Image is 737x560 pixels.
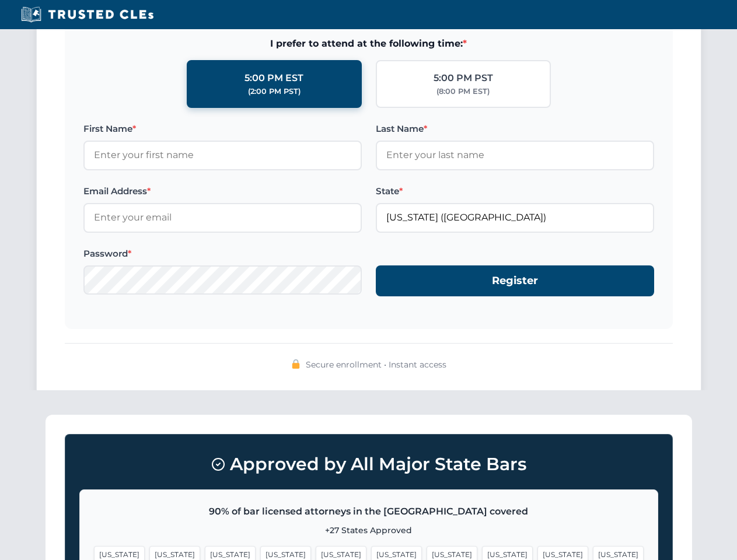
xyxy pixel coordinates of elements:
[434,71,493,86] div: 5:00 PM PST
[436,86,490,97] div: (8:00 PM EST)
[83,184,362,198] label: Email Address
[376,203,654,232] input: Florida (FL)
[376,141,654,170] input: Enter your last name
[376,122,654,136] label: Last Name
[291,359,301,369] img: 🔒
[79,449,658,480] h3: Approved by All Major State Bars
[94,524,644,537] p: +27 States Approved
[306,358,446,371] span: Secure enrollment • Instant access
[18,6,157,23] img: Trusted CLEs
[83,141,362,170] input: Enter your first name
[376,265,654,296] button: Register
[248,86,301,97] div: (2:00 PM PST)
[83,36,654,51] span: I prefer to attend at the following time:
[83,203,362,232] input: Enter your email
[83,122,362,136] label: First Name
[376,184,654,198] label: State
[244,71,303,86] div: 5:00 PM EST
[94,504,644,519] p: 90% of bar licensed attorneys in the [GEOGRAPHIC_DATA] covered
[83,247,362,261] label: Password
